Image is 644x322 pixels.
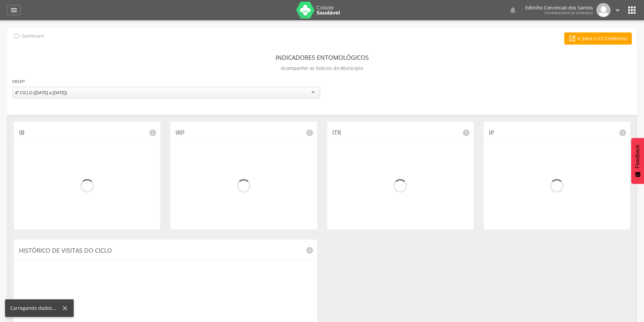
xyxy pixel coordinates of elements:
p: IRP [175,128,312,137]
a: Ir para o CS Endemias [564,32,632,45]
i: info [149,129,157,137]
header: Indicadores Entomológicos [276,51,369,64]
p: Acompanhe os índices do Município [281,64,363,73]
label: Ciclo [12,78,25,85]
a:  [7,5,21,15]
i: info [619,129,627,137]
i:  [569,35,576,42]
i: info [306,246,314,254]
p: IB [19,128,155,137]
i: info [306,129,314,137]
p: Dashboard [22,33,44,39]
button: Feedback - Mostrar pesquisa [631,138,644,184]
div: Carregando dados... [10,305,61,312]
p: Histórico de Visitas do Ciclo [19,246,312,255]
span: Coordenador de Endemias [544,10,593,15]
p: ITR [332,128,469,137]
i:  [509,6,517,14]
i:  [614,6,621,14]
i:  [626,5,637,16]
i:  [13,32,21,40]
div: 4º CICLO ([DATE] a [DATE]) [15,90,67,96]
i: info [462,129,470,137]
i:  [10,6,18,14]
span: Feedback [635,145,641,168]
p: Edinilto Conceicao dos Santos [525,5,593,10]
p: IP [489,128,625,137]
a:  [509,3,517,17]
a:  [614,3,621,17]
